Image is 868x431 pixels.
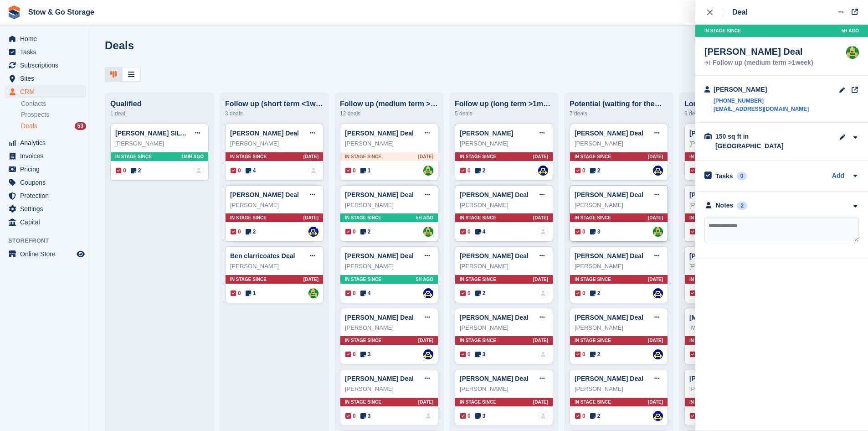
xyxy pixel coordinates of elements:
[714,105,809,113] a: [EMAIL_ADDRESS][DOMAIN_NAME]
[345,384,433,394] div: [PERSON_NAME]
[8,236,91,245] span: Storefront
[689,323,778,332] div: [MEDICAL_DATA][PERSON_NAME]
[689,262,778,271] div: [PERSON_NAME]
[460,191,529,198] a: [PERSON_NAME] Deal
[423,411,433,421] img: deal-assignee-blank
[575,276,611,283] span: In stage since
[460,276,496,283] span: In stage since
[303,276,318,283] span: [DATE]
[340,100,438,108] div: Follow up (medium term >1week)
[5,59,86,72] a: menu
[684,108,783,119] div: 9 deals
[460,323,548,332] div: [PERSON_NAME]
[533,153,548,160] span: [DATE]
[110,108,209,119] div: 1 deal
[475,412,486,420] span: 3
[533,337,548,344] span: [DATE]
[340,108,438,119] div: 12 deals
[20,85,75,98] span: CRM
[230,191,299,198] a: [PERSON_NAME] Deal
[460,130,513,137] a: [PERSON_NAME]
[115,139,204,148] div: [PERSON_NAME]
[5,46,86,58] a: menu
[423,166,433,176] img: Alex Taylor
[21,110,86,119] a: Prospects
[653,227,663,237] img: Alex Taylor
[653,288,663,298] img: Rob Good-Stephenson
[345,252,414,260] a: [PERSON_NAME] Deal
[689,201,778,210] div: [PERSON_NAME]
[689,139,778,148] div: [PERSON_NAME]
[308,166,318,176] a: deal-assignee-blank
[308,227,318,237] img: Rob Good-Stephenson
[653,166,663,176] img: Rob Good-Stephenson
[704,27,741,34] span: In stage since
[690,228,700,236] span: 0
[20,150,75,162] span: Invoices
[308,288,318,298] img: Alex Taylor
[704,46,813,57] div: [PERSON_NAME] Deal
[5,150,86,162] a: menu
[345,375,414,382] a: [PERSON_NAME] Deal
[231,228,241,236] span: 0
[538,166,548,176] a: Rob Good-Stephenson
[225,100,324,108] div: Follow up (short term <1week)
[689,375,758,382] a: [PERSON_NAME] Deal
[648,399,663,405] span: [DATE]
[538,227,548,237] img: deal-assignee-blank
[5,248,86,260] a: menu
[460,384,548,394] div: [PERSON_NAME]
[303,214,318,221] span: [DATE]
[5,176,86,189] a: menu
[590,166,601,175] span: 2
[684,100,783,108] div: Louth
[20,136,75,149] span: Analytics
[475,289,486,297] span: 2
[575,228,586,236] span: 0
[590,412,601,420] span: 2
[648,337,663,344] span: [DATE]
[20,248,75,260] span: Online Store
[590,350,601,358] span: 2
[360,412,371,420] span: 3
[575,214,611,221] span: In stage since
[345,412,356,420] span: 0
[345,337,381,344] span: In stage since
[7,5,21,19] img: stora-icon-8386f47178a22dfd0bd8f6a31ec36ba5ce8667c1dd55bd0f319d3a0aa187defe.svg
[230,276,267,283] span: In stage since
[423,349,433,359] a: Rob Good-Stephenson
[416,214,433,221] span: 5H AGO
[246,166,256,175] span: 4
[690,350,700,358] span: 0
[575,412,586,420] span: 0
[538,288,548,298] img: deal-assignee-blank
[653,411,663,421] a: Rob Good-Stephenson
[20,32,75,45] span: Home
[194,166,204,176] img: deal-assignee-blank
[690,412,700,420] span: 0
[575,166,586,175] span: 0
[246,289,256,297] span: 1
[538,349,548,359] img: deal-assignee-blank
[418,153,433,160] span: [DATE]
[846,46,859,59] img: Alex Taylor
[20,59,75,72] span: Subscriptions
[416,276,433,283] span: 5H AGO
[455,100,553,108] div: Follow up (long term >1month)
[231,289,241,297] span: 0
[75,249,86,260] a: Preview store
[423,288,433,298] a: Rob Good-Stephenson
[20,203,75,215] span: Settings
[575,262,663,271] div: [PERSON_NAME]
[689,399,726,405] span: In stage since
[5,163,86,176] a: menu
[460,139,548,148] div: [PERSON_NAME]
[575,384,663,394] div: [PERSON_NAME]
[460,201,548,210] div: [PERSON_NAME]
